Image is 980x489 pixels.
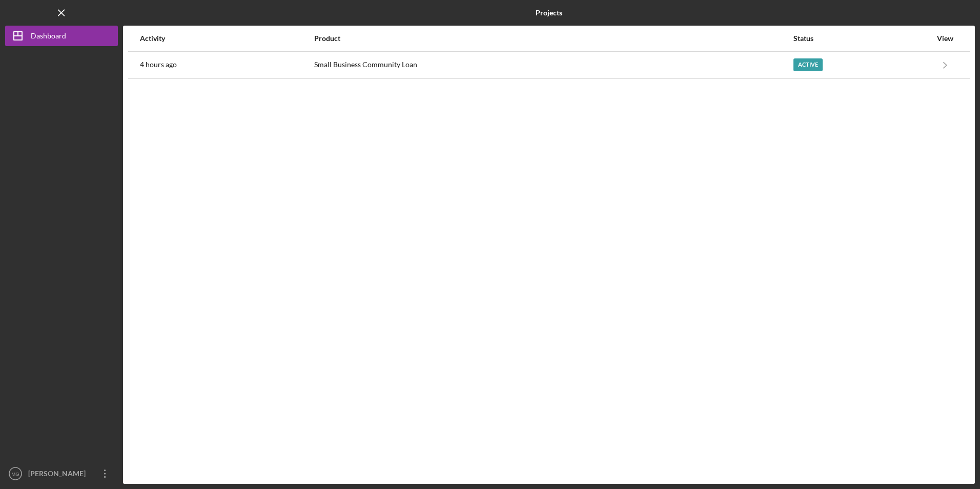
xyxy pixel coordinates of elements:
[793,34,931,43] div: Status
[11,471,19,477] text: MG
[140,60,177,69] time: 2025-09-22 19:34
[26,463,92,486] div: [PERSON_NAME]
[314,52,792,78] div: Small Business Community Loan
[140,34,313,43] div: Activity
[536,9,562,17] b: Projects
[5,26,118,46] button: Dashboard
[793,58,823,71] div: Active
[932,34,958,43] div: View
[5,463,118,484] button: MG[PERSON_NAME]
[314,34,792,43] div: Product
[31,26,66,49] div: Dashboard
